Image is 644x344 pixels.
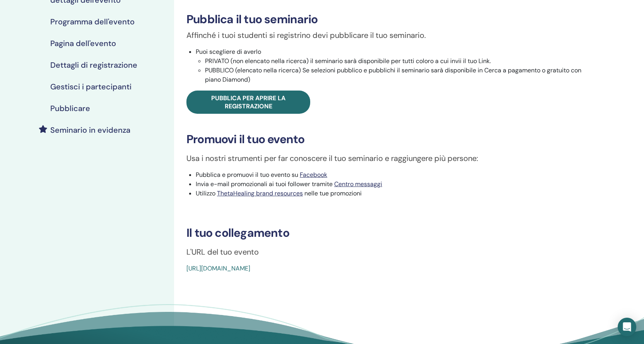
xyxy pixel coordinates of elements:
li: Pubblica e promuovi il tuo evento su [196,170,591,180]
a: [URL][DOMAIN_NAME] [186,264,250,272]
h4: Pubblicare [50,104,90,113]
h3: Pubblica il tuo seminario [186,12,591,26]
p: Affinché i tuoi studenti si registrino devi pubblicare il tuo seminario. [186,29,591,41]
div: Open Intercom Messenger [618,318,636,336]
a: Facebook [300,171,327,179]
li: PUBBLICO (elencato nella ricerca) Se selezioni pubblico e pubblichi il seminario sarà disponibile... [205,66,591,84]
a: ThetaHealing brand resources [217,189,303,197]
h4: Pagina dell'evento [50,39,116,48]
h4: Dettagli di registrazione [50,60,137,70]
li: Utilizzo nelle tue promozioni [196,189,591,198]
h3: Promuovi il tuo evento [186,132,591,146]
h4: Gestisci i partecipanti [50,82,132,91]
h3: Il tuo collegamento [186,226,591,240]
li: Invia e-mail promozionali ai tuoi follower tramite [196,180,591,189]
p: L'URL del tuo evento [186,246,591,258]
span: Pubblica per aprire la registrazione [211,94,285,110]
li: Puoi scegliere di averlo [196,47,591,84]
h4: Programma dell'evento [50,17,135,26]
a: Centro messaggi [334,180,382,188]
a: Pubblica per aprire la registrazione [186,91,310,114]
h4: Seminario in evidenza [50,125,130,135]
li: PRIVATO (non elencato nella ricerca) il seminario sarà disponibile per tutti coloro a cui invii i... [205,56,591,66]
p: Usa i nostri strumenti per far conoscere il tuo seminario e raggiungere più persone: [186,152,591,164]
